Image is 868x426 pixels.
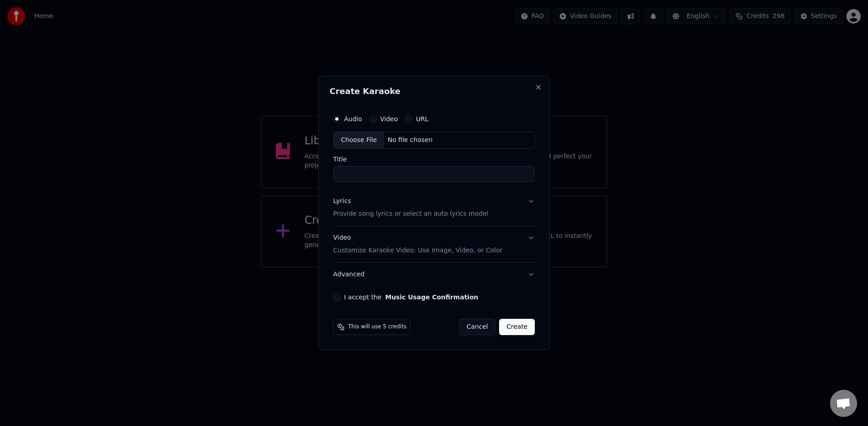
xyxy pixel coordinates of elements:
button: Create [499,319,535,335]
button: LyricsProvide song lyrics or select an auto lyrics model [333,189,535,226]
label: Title [333,156,535,162]
button: I accept the [385,294,478,300]
p: Provide song lyrics or select an auto lyrics model [333,209,488,218]
label: I accept the [344,294,478,300]
span: This will use 5 credits [348,323,406,331]
label: Video [380,116,398,122]
div: No file chosen [384,136,436,145]
div: Lyrics [333,197,351,206]
label: Audio [344,116,362,122]
p: Customize Karaoke Video: Use Image, Video, or Color [333,246,502,255]
button: VideoCustomize Karaoke Video: Use Image, Video, or Color [333,226,535,262]
div: Video [333,233,502,255]
h2: Create Karaoke [330,87,538,95]
label: URL [416,116,429,122]
button: Cancel [459,319,495,335]
div: Choose File [334,132,384,148]
button: Advanced [333,263,535,286]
